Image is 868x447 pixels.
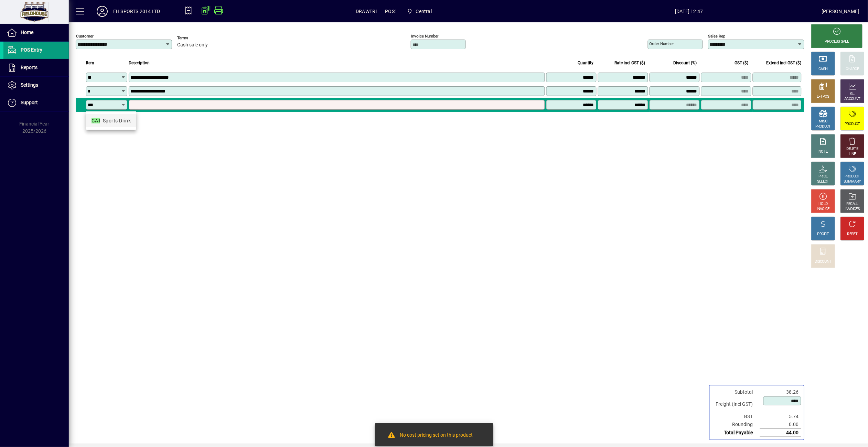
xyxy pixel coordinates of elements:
[3,59,69,76] a: Reports
[21,82,38,88] span: Settings
[815,124,831,129] div: PRODUCT
[385,6,398,17] span: POS1
[850,91,855,97] div: GL
[712,396,760,413] td: Freight (Incl GST)
[21,30,33,35] span: Home
[650,41,674,46] mat-label: Order number
[21,65,37,70] span: Reports
[825,39,849,44] div: PROCESS SALE
[21,47,42,53] span: POS Entry
[674,59,697,67] span: Discount (%)
[404,5,435,18] span: Central
[712,388,760,396] td: Subtotal
[846,67,859,72] div: CHARGE
[847,146,858,152] div: DELETE
[3,24,69,41] a: Home
[113,6,160,17] div: FH SPORTS 2014 LTD
[817,232,829,237] div: PROFIT
[129,59,150,67] span: Description
[578,59,594,67] span: Quantity
[822,6,859,17] div: [PERSON_NAME]
[844,179,861,184] div: SUMMARY
[416,6,432,17] span: Central
[847,201,859,207] div: RECALL
[3,94,69,111] a: Support
[86,114,136,127] mat-option: GAT - Sports Drink
[845,97,860,102] div: ACCOUNT
[708,34,726,39] mat-label: Sales rep
[177,42,208,48] span: Cash sale only
[760,413,801,421] td: 5.74
[615,59,645,67] span: Rate incl GST ($)
[760,421,801,429] td: 0.00
[92,117,131,124] div: - Sports Drink
[845,207,860,212] div: INVOICES
[712,421,760,429] td: Rounding
[845,174,860,179] div: PRODUCT
[21,100,38,105] span: Support
[760,388,801,396] td: 38.26
[817,94,830,99] div: EFTPOS
[819,174,828,179] div: PRICE
[819,119,827,124] div: MISC
[735,59,749,67] span: GST ($)
[400,432,473,440] div: No cost pricing set on this product
[817,207,829,212] div: INVOICE
[712,429,760,437] td: Total Payable
[847,232,858,237] div: RESET
[849,152,856,157] div: LINE
[819,201,828,207] div: HOLD
[3,77,69,94] a: Settings
[76,34,94,39] mat-label: Customer
[845,122,860,127] div: PRODUCT
[712,413,760,421] td: GST
[760,429,801,437] td: 44.00
[767,59,802,67] span: Extend incl GST ($)
[177,36,218,40] span: Terms
[411,34,439,39] mat-label: Invoice number
[92,118,100,123] em: GAT
[86,59,94,67] span: Item
[819,149,828,154] div: NOTE
[815,259,832,264] div: DISCOUNT
[817,179,829,184] div: SELECT
[819,67,828,72] div: CASH
[557,6,822,17] span: [DATE] 12:47
[91,5,113,18] button: Profile
[356,6,378,17] span: DRAWER1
